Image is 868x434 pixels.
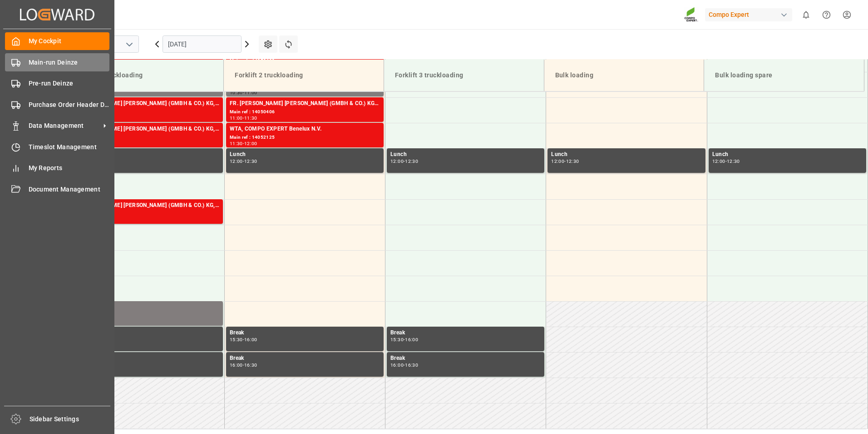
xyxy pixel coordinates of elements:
div: Lunch [551,150,701,159]
span: My Cockpit [29,36,110,46]
div: 11:30 [230,141,243,146]
div: - [725,159,727,163]
a: Purchase Order Header Deinze [5,96,109,113]
div: 12:00 [390,159,404,163]
button: Help Center [816,5,837,25]
div: 12:30 [405,159,418,163]
span: Document Management [29,185,110,194]
div: , [69,303,219,312]
div: Break [230,354,380,363]
div: - [243,141,244,146]
div: 16:00 [230,363,243,367]
div: Forklift 2 truckloading [231,67,376,84]
div: Main ref : 14050407 [69,134,219,141]
div: 16:00 [390,363,404,367]
div: Forklift 3 truckloading [391,67,537,84]
div: 16:00 [405,338,418,342]
a: Pre-run Deinze [5,75,109,92]
span: Pre-run Deinze [29,79,110,88]
span: My Reports [29,163,110,173]
div: Forklift 1 truckloading [71,67,216,84]
div: 11:00 [230,116,243,120]
div: Main ref : 14052125 [230,134,380,141]
div: Break [69,328,219,338]
img: Screenshot%202023-09-29%20at%2010.02.21.png_1712312052.png [684,7,699,23]
div: FR. [PERSON_NAME] [PERSON_NAME] (GMBH & CO.) KG, COMPO EXPERT Benelux N.V. [230,99,380,108]
a: My Cockpit [5,32,109,50]
div: 12:30 [244,159,257,163]
div: 12:00 [244,141,257,146]
div: Lunch [69,150,219,159]
div: - [404,363,405,367]
div: 12:00 [712,159,725,163]
span: Main-run Deinze [29,58,110,67]
span: Purchase Order Header Deinze [29,100,110,110]
div: 11:30 [244,116,257,120]
button: show 0 new notifications [796,5,816,25]
div: - [243,363,244,367]
div: 11:00 [244,91,257,95]
div: - [243,91,244,95]
div: Break [230,328,380,338]
div: Lunch [390,150,541,159]
div: 16:30 [405,363,418,367]
div: 16:30 [244,363,257,367]
div: Main ref : DEMATRA [69,312,219,320]
div: 12:00 [230,159,243,163]
div: Lunch [712,150,863,159]
div: Break [390,328,541,338]
div: Compo Expert [705,8,792,21]
div: Bulk loading [552,67,697,84]
div: - [404,159,405,163]
div: FR. [PERSON_NAME] [PERSON_NAME] (GMBH & CO.) KG, COMPO EXPERT Benelux N.V. [69,125,219,134]
input: DD.MM.YYYY [163,35,242,53]
div: 15:30 [390,338,404,342]
div: 16:00 [244,338,257,342]
div: - [243,338,244,342]
div: FR. [PERSON_NAME] [PERSON_NAME] (GMBH & CO.) KG, COMPO EXPERT Benelux N.V. [69,99,219,108]
div: Main ref : 14050406 [230,108,380,116]
div: 12:00 [551,159,564,163]
div: 15:30 [230,338,243,342]
div: WTA, COMPO EXPERT Benelux N.V. [230,125,380,134]
div: Lunch [230,150,380,159]
div: Break [69,354,219,363]
button: Compo Expert [705,6,796,23]
div: Main ref : 14050408 [69,108,219,116]
button: open menu [122,37,136,51]
a: Main-run Deinze [5,53,109,71]
div: FR. [PERSON_NAME] [PERSON_NAME] (GMBH & CO.) KG, COMPO EXPERT Benelux N.V. [69,201,219,210]
div: 12:30 [727,159,740,163]
div: 12:30 [566,159,579,163]
div: Break [390,354,541,363]
div: - [404,338,405,342]
div: Main ref : 14050409 [69,210,219,218]
a: Timeslot Management [5,138,109,156]
div: - [243,116,244,120]
span: Timeslot Management [29,142,110,152]
span: Data Management [29,121,100,131]
div: 10:30 [230,91,243,95]
div: Bulk loading spare [711,67,857,84]
div: - [243,159,244,163]
div: - [564,159,566,163]
span: Sidebar Settings [30,414,111,424]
